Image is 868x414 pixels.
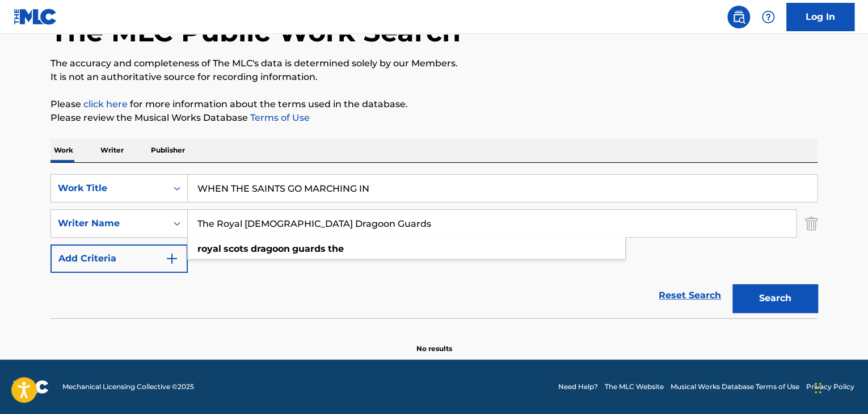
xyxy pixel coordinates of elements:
div: Drag [815,371,821,405]
strong: dragoon [251,243,290,254]
p: Publisher [148,138,188,162]
p: Please review the Musical Works Database [50,111,818,125]
iframe: Chat Widget [811,360,868,414]
a: Terms of Use [248,112,310,123]
a: Musical Works Database Terms of Use [671,382,799,392]
img: search [732,10,745,24]
a: Log In [786,3,854,31]
a: click here [83,99,128,109]
p: It is not an authoritative source for recording information. [50,70,818,84]
img: MLC Logo [14,9,57,25]
strong: guards [292,243,326,254]
strong: royal [197,243,221,254]
p: The accuracy and completeness of The MLC's data is determined solely by our Members. [50,57,818,70]
img: help [761,10,775,24]
a: Reset Search [653,283,727,308]
button: Add Criteria [50,244,188,273]
img: logo [14,380,49,394]
div: Writer Name [58,217,160,230]
p: Work [50,138,77,162]
img: 9d2ae6d4665cec9f34b9.svg [165,252,179,265]
div: Help [757,6,779,28]
a: Privacy Policy [806,382,854,392]
div: Work Title [58,181,160,195]
img: Delete Criterion [805,209,818,238]
p: No results [416,330,452,354]
a: Public Search [727,6,750,28]
button: Search [732,284,818,312]
strong: the [328,243,344,254]
strong: scots [224,243,248,254]
p: Please for more information about the terms used in the database. [50,98,818,111]
a: The MLC Website [605,382,664,392]
p: Writer [97,138,127,162]
a: Need Help? [558,382,598,392]
form: Search Form [50,174,818,318]
span: Mechanical Licensing Collective © 2025 [62,382,194,392]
